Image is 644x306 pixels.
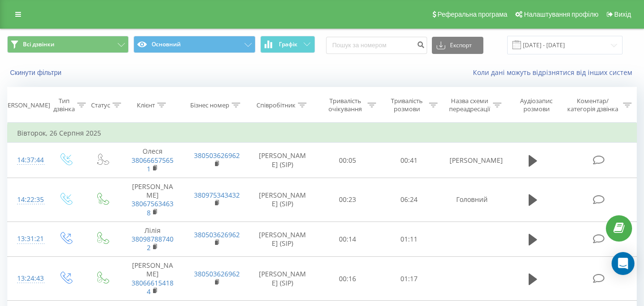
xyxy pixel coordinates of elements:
td: [PERSON_NAME] (SIP) [248,257,317,301]
div: Клієнт [137,101,155,109]
div: 14:37:44 [17,151,37,169]
td: 01:11 [378,222,440,257]
div: Тривалість очікування [326,97,365,113]
a: 380987887402 [132,234,174,252]
td: 00:23 [317,178,378,222]
div: Бізнес номер [190,101,229,109]
td: Головний [440,178,504,222]
button: Графік [260,36,315,53]
div: Співробітник [256,101,296,109]
div: Назва схеми переадресації [449,97,491,113]
td: [PERSON_NAME] [121,257,184,301]
div: [PERSON_NAME] [2,101,50,109]
a: 380666575651 [132,156,174,173]
td: 06:24 [378,178,440,222]
td: Вівторок, 26 Серпня 2025 [8,124,637,143]
span: Налаштування профілю [524,11,598,18]
div: Статус [91,101,110,109]
button: Основний [133,36,255,53]
button: Експорт [432,37,483,54]
a: 380503626962 [194,230,240,239]
button: Всі дзвінки [7,36,129,53]
td: Лілія [121,222,184,257]
div: Open Intercom Messenger [612,252,634,275]
div: Тривалість розмови [387,97,427,113]
td: 01:17 [378,257,440,301]
a: 380503626962 [194,269,240,278]
td: [PERSON_NAME] (SIP) [248,143,317,178]
span: Всі дзвінки [23,41,54,48]
td: [PERSON_NAME] (SIP) [248,222,317,257]
td: [PERSON_NAME] (SIP) [248,178,317,222]
div: Тип дзвінка [53,97,75,113]
div: 13:31:21 [17,230,37,248]
input: Пошук за номером [326,37,427,54]
div: Аудіозапис розмови [512,97,561,113]
div: Коментар/категорія дзвінка [565,97,621,113]
a: Коли дані можуть відрізнятися вiд інших систем [473,68,637,77]
a: 380503626962 [194,151,240,160]
span: Реферальна програма [438,11,508,18]
div: 14:22:35 [17,190,37,209]
td: 00:05 [317,143,378,178]
td: [PERSON_NAME] [440,143,504,178]
a: 380666154184 [132,278,174,296]
td: 00:16 [317,257,378,301]
td: 00:41 [378,143,440,178]
button: Скинути фільтри [7,68,66,77]
td: [PERSON_NAME] [121,178,184,222]
div: 13:24:43 [17,269,37,288]
span: Графік [279,41,297,48]
a: 380975343432 [194,190,240,200]
span: Вихід [614,11,631,18]
td: 00:14 [317,222,378,257]
a: 380675634638 [132,199,174,217]
td: Олеся [121,143,184,178]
